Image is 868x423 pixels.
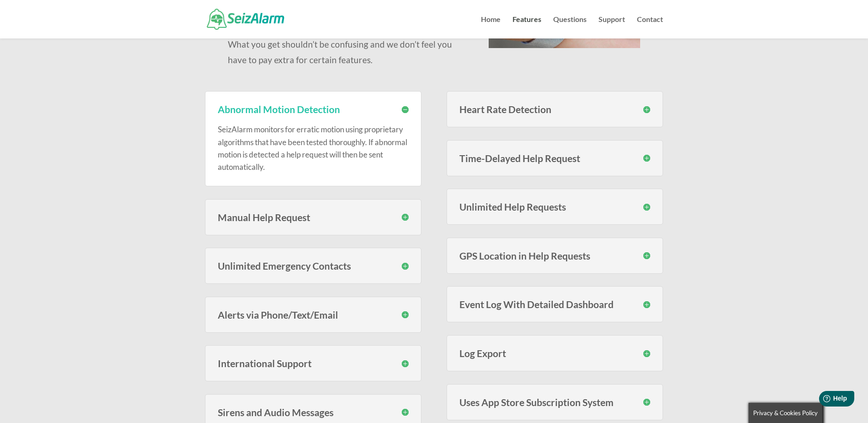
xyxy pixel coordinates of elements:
[218,104,409,114] h3: Abnormal Motion Detection
[459,153,650,163] h3: Time-Delayed Help Request
[459,202,650,211] h3: Unlimited Help Requests
[787,387,858,413] iframe: Help widget launcher
[459,299,650,309] h3: Event Log With Detailed Dashboard
[459,348,650,358] h3: Log Export
[553,16,587,38] a: Questions
[459,397,650,407] h3: Uses App Store Subscription System
[459,104,650,114] h3: Heart Rate Detection
[218,358,409,368] h3: International Support
[207,9,284,29] img: SeizAlarm
[218,261,409,271] h3: Unlimited Emergency Contacts
[512,16,541,38] a: Features
[637,16,663,38] a: Contact
[218,310,409,320] h3: Alerts via Phone/Text/Email
[598,16,625,38] a: Support
[481,16,501,38] a: Home
[218,212,409,222] h3: Manual Help Request
[218,123,409,173] p: SeizAlarm monitors for erratic motion using proprietary algorithms that have been tested thorough...
[753,409,818,417] span: Privacy & Cookies Policy
[459,251,650,260] h3: GPS Location in Help Requests
[218,407,409,417] h3: Sirens and Audio Messages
